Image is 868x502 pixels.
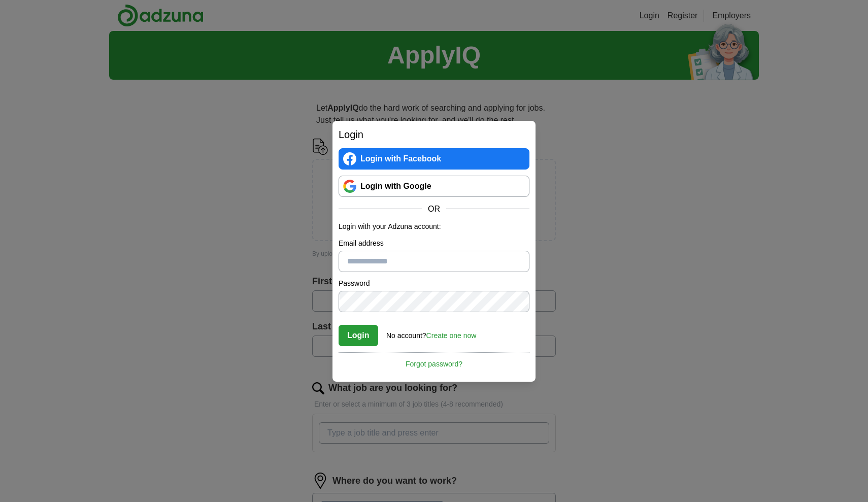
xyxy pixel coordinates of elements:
label: Password [339,278,529,289]
div: No account? [386,324,476,341]
label: Email address [339,238,529,249]
p: Login with your Adzuna account: [339,221,529,232]
h2: Login [339,127,529,142]
a: Login with Google [339,176,529,197]
span: OR [422,203,446,215]
a: Forgot password? [339,352,529,370]
a: Login with Facebook [339,148,529,170]
a: Create one now [426,331,477,340]
button: Login [339,325,378,346]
